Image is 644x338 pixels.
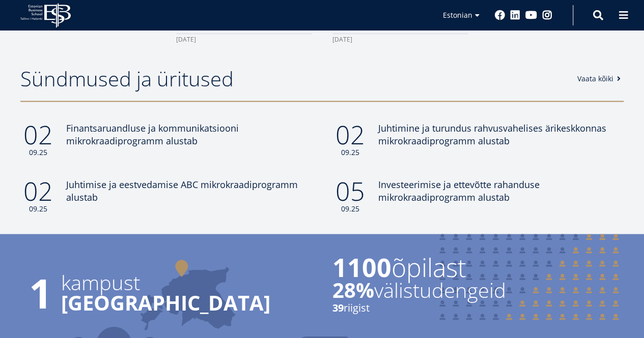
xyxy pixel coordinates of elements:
span: Finantsaruandluse ja kommunikatsiooni mikrokraadiprogramm alustab [66,122,239,147]
span: 1 [20,272,61,313]
strong: 39 [332,300,344,314]
small: 09.25 [20,203,56,213]
strong: [GEOGRAPHIC_DATA] [61,288,270,316]
span: välistudengeid [332,280,597,300]
small: 09.25 [20,147,56,158]
span: Juhtimise ja eestvedamise ABC mikrokraadiprogramm alustab [66,178,298,203]
a: Youtube [525,10,537,20]
h2: Sündmused ja üritused [20,66,567,91]
a: Linkedin [510,10,520,20]
small: riigist [332,300,597,315]
div: 02 [20,122,56,158]
div: 02 [20,178,56,213]
span: Investeerimise ja ettevõtte rahanduse mikrokraadiprogramm alustab [378,178,540,203]
span: õpilast [332,254,597,280]
strong: 1100 [332,250,391,284]
small: 09.25 [332,203,368,213]
a: Vaata kõiki [577,74,624,84]
small: 09.25 [332,147,368,158]
div: 02 [332,122,368,158]
strong: 28% [332,275,374,303]
span: kampust [61,272,312,292]
div: [DATE] [176,33,312,46]
a: Instagram [542,10,552,20]
span: Juhtimine ja turundus rahvusvahelises ärikeskkonnas mikrokraadiprogramm alustab [378,122,606,147]
a: Facebook [495,10,505,20]
div: [DATE] [332,33,468,46]
div: 05 [332,178,368,213]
